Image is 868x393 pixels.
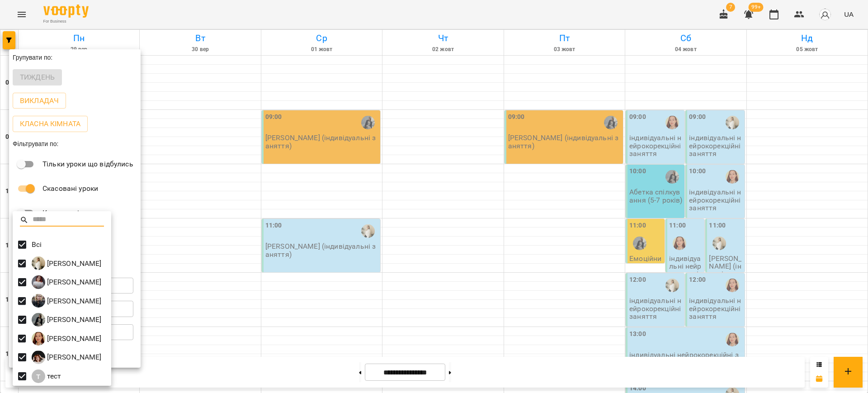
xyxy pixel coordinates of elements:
p: [PERSON_NAME] [45,277,102,288]
img: С [32,350,45,364]
p: [PERSON_NAME] [45,296,102,307]
a: К [PERSON_NAME] [32,294,102,308]
a: К [PERSON_NAME] [32,313,102,327]
img: К [32,294,45,308]
div: Крижанівська Анастасія [32,313,102,327]
p: [PERSON_NAME] [45,258,102,269]
img: І [32,256,45,270]
p: Всі [32,239,42,250]
div: т [32,369,45,383]
p: [PERSON_NAME] [45,333,102,344]
img: К [32,275,45,289]
img: К [32,313,45,327]
p: [PERSON_NAME] [45,352,102,363]
a: І [PERSON_NAME] [32,256,102,270]
p: тест [45,371,61,382]
img: П [32,332,45,346]
p: [PERSON_NAME] [45,314,102,325]
div: Ірина Сухарська [32,256,102,270]
div: Косовська Оксана [32,294,102,308]
div: тест [32,369,61,383]
a: С [PERSON_NAME] [32,350,102,364]
a: К [PERSON_NAME] [32,275,102,289]
div: Петренко Анастасія [32,332,102,346]
div: Катерина Стрій [32,275,102,289]
div: Світлана Жаховська [32,350,102,364]
a: П [PERSON_NAME] [32,332,102,346]
a: т тест [32,369,61,383]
